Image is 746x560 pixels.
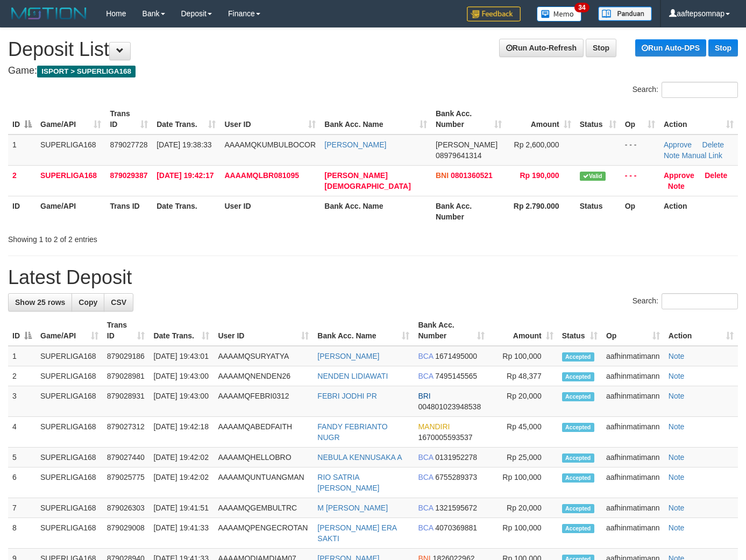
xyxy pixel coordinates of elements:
[224,140,316,149] span: AAAAMQKUMBULBOCOR
[418,392,430,400] span: BRI
[15,298,65,307] span: Show 25 rows
[105,104,152,134] th: Trans ID: activate to sort column ascending
[669,473,685,481] a: Note
[103,315,150,346] th: Trans ID: activate to sort column ascending
[668,182,685,190] a: Note
[36,196,105,226] th: Game/API
[103,417,150,448] td: 879027312
[317,352,379,360] a: [PERSON_NAME]
[214,417,313,448] td: AAAAMQABEDFAITH
[8,66,738,76] h4: Game:
[8,134,36,166] td: 1
[602,448,664,467] td: aafhinmatimann
[664,151,680,160] a: Note
[621,196,659,226] th: Op
[702,140,724,149] a: Delete
[103,448,150,467] td: 879027440
[662,293,738,309] input: Search:
[562,473,594,483] span: Accepted
[36,467,103,498] td: SUPERLIGA168
[418,504,433,512] span: BCA
[489,448,558,467] td: Rp 25,000
[149,346,214,366] td: [DATE] 19:43:01
[435,453,477,462] span: Copy 0131952278 to clipboard
[36,518,103,549] td: SUPERLIGA168
[152,104,220,134] th: Date Trans.: activate to sort column ascending
[602,467,664,498] td: aafhinmatimann
[489,518,558,549] td: Rp 100,000
[562,423,594,432] span: Accepted
[562,524,594,533] span: Accepted
[320,104,431,134] th: Bank Acc. Name: activate to sort column ascending
[436,140,498,149] span: [PERSON_NAME]
[8,5,90,22] img: MOTION_logo.png
[681,151,722,160] a: Manual Link
[103,346,150,366] td: 879029186
[111,298,126,307] span: CSV
[214,386,313,417] td: AAAAMQFEBRI0312
[664,171,694,180] a: Approve
[37,66,136,77] span: ISPORT > SUPERLIGA168
[8,104,36,134] th: ID: activate to sort column descending
[669,352,685,360] a: Note
[8,230,303,245] div: Showing 1 to 2 of 2 entries
[602,346,664,366] td: aafhinmatimann
[436,151,482,160] span: Copy 08979641314 to clipboard
[103,386,150,417] td: 879028931
[435,372,477,380] span: Copy 7495145565 to clipboard
[36,104,105,134] th: Game/API: activate to sort column ascending
[36,366,103,386] td: SUPERLIGA168
[562,453,594,463] span: Accepted
[499,39,584,57] a: Run Auto-Refresh
[662,82,738,98] input: Search:
[8,196,36,226] th: ID
[705,171,727,180] a: Delete
[36,165,105,196] td: SUPERLIGA168
[602,315,664,346] th: Op: activate to sort column ascending
[467,6,521,22] img: Feedback.jpg
[214,366,313,386] td: AAAAMQNENDEN26
[580,172,606,181] span: Valid transaction
[110,171,147,180] span: 879029387
[8,417,36,448] td: 4
[317,453,402,462] a: NEBULA KENNUSAKA A
[562,392,594,401] span: Accepted
[418,453,433,462] span: BCA
[320,196,431,226] th: Bank Acc. Name
[602,498,664,518] td: aafhinmatimann
[214,315,313,346] th: User ID: activate to sort column ascending
[324,140,386,149] a: [PERSON_NAME]
[621,134,659,166] td: - - -
[214,346,313,366] td: AAAAMQSURYATYA
[8,518,36,549] td: 8
[664,315,738,346] th: Action: activate to sort column ascending
[105,196,152,226] th: Trans ID
[149,448,214,467] td: [DATE] 19:42:02
[431,196,506,226] th: Bank Acc. Number
[104,293,133,311] a: CSV
[317,372,388,380] a: NENDEN LIDIAWATI
[435,473,477,481] span: Copy 6755289373 to clipboard
[664,140,692,149] a: Approve
[602,386,664,417] td: aafhinmatimann
[149,498,214,518] td: [DATE] 19:41:51
[317,392,376,400] a: FEBRI JODHI PR
[72,293,104,311] a: Copy
[317,422,387,442] a: FANDY FEBRIANTO NUGR
[489,315,558,346] th: Amount: activate to sort column ascending
[324,171,410,190] a: [PERSON_NAME][DEMOGRAPHIC_DATA]
[414,315,489,346] th: Bank Acc. Number: activate to sort column ascending
[562,352,594,361] span: Accepted
[418,422,450,431] span: MANDIRI
[103,498,150,518] td: 879026303
[149,386,214,417] td: [DATE] 19:43:00
[669,523,685,532] a: Note
[418,372,433,380] span: BCA
[8,346,36,366] td: 1
[152,196,220,226] th: Date Trans.
[8,467,36,498] td: 6
[489,498,558,518] td: Rp 20,000
[621,165,659,196] td: - - -
[633,82,738,98] label: Search:
[669,504,685,512] a: Note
